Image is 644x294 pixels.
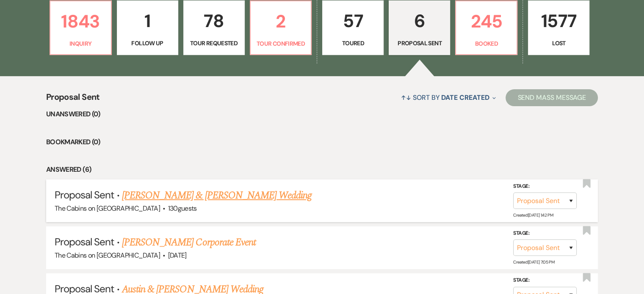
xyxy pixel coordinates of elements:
[533,38,584,48] p: Lost
[322,0,384,55] a: 57Toured
[506,89,598,106] button: Send Mass Message
[55,7,106,36] p: 1843
[122,188,312,203] a: [PERSON_NAME] & [PERSON_NAME] Wedding
[46,91,100,109] span: Proposal Sent
[46,109,598,120] li: Unanswered (0)
[46,164,598,175] li: Answered (6)
[513,259,554,265] span: Created: [DATE] 7:05 PM
[168,204,196,213] span: 130 guests
[513,182,577,191] label: Stage:
[441,93,489,102] span: Date Created
[46,137,598,148] li: Bookmarked (0)
[394,38,445,48] p: Proposal Sent
[55,188,114,201] span: Proposal Sent
[328,7,378,35] p: 57
[398,86,499,109] button: Sort By Date Created
[328,38,378,48] p: Toured
[183,0,245,55] a: 78Tour Requested
[55,235,114,248] span: Proposal Sent
[401,93,411,102] span: ↑↓
[55,251,160,260] span: The Cabins on [GEOGRAPHIC_DATA]
[189,7,239,35] p: 78
[122,235,256,250] a: [PERSON_NAME] Corporate Event
[117,0,178,55] a: 1Follow Up
[533,7,584,35] p: 1577
[528,0,589,55] a: 1577Lost
[455,0,517,55] a: 245Booked
[189,38,239,48] p: Tour Requested
[256,7,306,36] p: 2
[461,7,511,36] p: 245
[250,0,312,55] a: 2Tour Confirmed
[55,39,106,48] p: Inquiry
[513,276,577,285] label: Stage:
[55,204,160,213] span: The Cabins on [GEOGRAPHIC_DATA]
[122,7,173,35] p: 1
[461,39,511,48] p: Booked
[513,212,553,218] span: Created: [DATE] 1:42 PM
[122,38,173,48] p: Follow Up
[389,0,450,55] a: 6Proposal Sent
[50,0,112,55] a: 1843Inquiry
[168,251,186,260] span: [DATE]
[513,229,577,238] label: Stage:
[256,39,306,48] p: Tour Confirmed
[394,7,445,35] p: 6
